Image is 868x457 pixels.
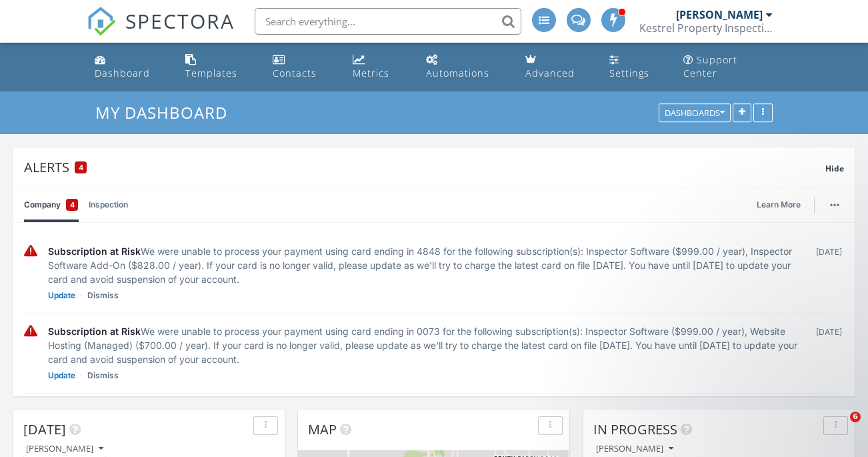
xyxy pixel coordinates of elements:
span: [DATE] [23,420,66,438]
a: Dashboard [89,48,169,86]
a: Dismiss [87,289,119,302]
a: Update [48,289,75,302]
a: Inspection [89,187,128,222]
div: [PERSON_NAME] [26,444,103,454]
div: We were unable to process your payment using card ending in 4848 for the following subscription(s... [48,244,803,286]
span: Map [308,420,337,438]
span: Subscription at Risk [48,326,141,337]
a: Settings [604,48,667,86]
div: Alerts [24,158,825,176]
a: Automations (Basic) [421,48,509,86]
a: Support Center [678,48,779,86]
button: Dashboards [659,104,731,123]
a: Dismiss [87,369,119,382]
div: Metrics [353,67,389,79]
div: [DATE] [814,244,844,302]
span: In Progress [593,420,677,438]
img: warning-336e3c8b2db1497d2c3c.svg [24,324,37,338]
a: Company [24,187,78,222]
a: Contacts [267,48,337,86]
div: Dashboards [665,109,725,118]
div: Kestrel Property Inspections LLC [639,21,773,35]
span: 4 [70,198,75,211]
div: [PERSON_NAME] [676,8,763,21]
span: 6 [850,412,861,422]
div: Settings [609,67,649,79]
span: Subscription at Risk [48,246,141,257]
img: warning-336e3c8b2db1497d2c3c.svg [24,244,37,258]
a: Update [48,369,75,382]
a: Templates [180,48,257,86]
img: The Best Home Inspection Software - Spectora [87,7,116,36]
div: Contacts [273,67,317,79]
input: Search everything... [255,8,521,35]
a: Learn More [757,198,809,211]
div: Templates [185,67,237,79]
div: [PERSON_NAME] [596,444,673,454]
a: SPECTORA [87,18,235,46]
div: [DATE] [814,324,844,382]
span: 4 [79,163,83,172]
div: We were unable to process your payment using card ending in 0073 for the following subscription(s... [48,324,803,366]
a: Advanced [520,48,593,86]
a: Metrics [347,48,410,86]
span: SPECTORA [125,7,235,35]
div: Advanced [525,67,575,79]
div: Automations [426,67,489,79]
img: ellipsis-632cfdd7c38ec3a7d453.svg [830,203,839,206]
div: Support Center [683,53,737,79]
iframe: Intercom live chat [823,412,855,444]
a: My Dashboard [95,101,239,123]
span: Hide [825,163,844,174]
div: Dashboard [95,67,150,79]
